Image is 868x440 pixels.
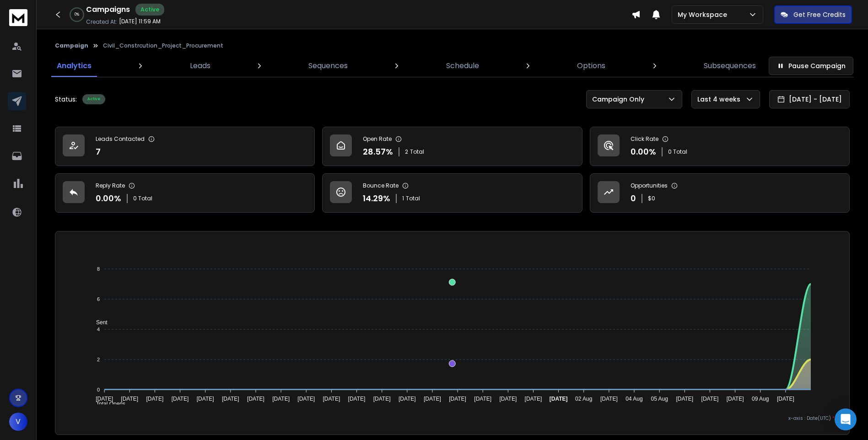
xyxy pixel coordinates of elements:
a: Subsequences [698,55,761,77]
p: Created At: [86,18,117,26]
tspan: [DATE] [676,396,694,402]
tspan: 2 [97,357,100,362]
img: logo [9,9,27,26]
p: $ 0 [648,195,655,202]
tspan: [DATE] [777,396,794,402]
p: Analytics [57,60,92,71]
div: Active [82,94,105,104]
p: My Workspace [678,10,731,19]
button: Campaign [55,42,88,49]
p: 0.00 % [631,145,656,158]
span: 1 [402,195,404,202]
tspan: [DATE] [449,396,466,402]
p: Last 4 weeks [697,95,744,104]
button: [DATE] - [DATE] [769,90,850,108]
tspan: 4 [97,327,100,332]
p: Click Rate [631,135,658,143]
p: Civil_Constrcution_Project_Procurement [103,42,223,49]
p: Campaign Only [592,95,648,104]
tspan: [DATE] [222,396,239,402]
tspan: 05 Aug [651,396,668,402]
p: Get Free Credits [793,10,846,19]
tspan: 0 [97,387,100,392]
button: Get Free Credits [774,5,852,24]
a: Leads Contacted7 [55,127,315,166]
p: [DATE] 11:59 AM [119,18,161,25]
tspan: 6 [97,296,100,302]
p: Bounce Rate [363,182,399,189]
tspan: [DATE] [373,396,391,402]
h1: Campaigns [86,4,130,15]
tspan: [DATE] [525,396,542,402]
tspan: 8 [97,266,100,272]
tspan: [DATE] [424,396,441,402]
tspan: [DATE] [550,396,568,402]
tspan: [DATE] [474,396,491,402]
p: 7 [96,145,101,158]
tspan: [DATE] [121,396,138,402]
tspan: [DATE] [600,396,618,402]
tspan: [DATE] [297,396,315,402]
p: 14.29 % [363,192,390,205]
tspan: [DATE] [323,396,340,402]
p: Status: [55,95,77,104]
tspan: [DATE] [727,396,744,402]
span: 2 [405,148,408,156]
tspan: [DATE] [348,396,366,402]
button: V [9,413,27,431]
p: Leads Contacted [96,135,145,143]
div: Open Intercom Messenger [835,408,857,430]
p: 28.57 % [363,145,393,158]
p: 0.00 % [96,192,121,205]
span: Total [406,195,420,202]
span: Sent [89,319,108,326]
p: Options [577,60,605,71]
p: 0 % [75,12,79,17]
a: Options [571,55,611,77]
a: Opportunities0$0 [590,173,850,213]
tspan: [DATE] [171,396,189,402]
a: Reply Rate0.00%0 Total [55,173,315,213]
p: Schedule [446,60,479,71]
span: Total Opens [89,401,125,407]
a: Sequences [303,55,353,77]
p: Leads [190,60,210,71]
a: Schedule [441,55,485,77]
tspan: [DATE] [96,396,113,402]
tspan: [DATE] [197,396,214,402]
p: Reply Rate [96,182,125,189]
tspan: [DATE] [272,396,290,402]
p: Open Rate [363,135,392,143]
button: Pause Campaign [769,57,853,75]
tspan: 09 Aug [752,396,769,402]
p: 0 [631,192,636,205]
a: Open Rate28.57%2Total [322,127,582,166]
p: Subsequences [704,60,756,71]
tspan: [DATE] [399,396,416,402]
p: Sequences [308,60,348,71]
tspan: [DATE] [701,396,719,402]
a: Click Rate0.00%0 Total [590,127,850,166]
p: 0 Total [668,148,687,156]
p: Opportunities [631,182,668,189]
span: Total [410,148,424,156]
a: Bounce Rate14.29%1Total [322,173,582,213]
tspan: 04 Aug [625,396,642,402]
tspan: [DATE] [146,396,163,402]
p: x-axis : Date(UTC) [70,415,835,422]
p: 0 Total [133,195,152,202]
tspan: [DATE] [499,396,517,402]
tspan: 02 Aug [575,396,592,402]
a: Analytics [51,55,97,77]
div: Active [135,4,164,16]
tspan: [DATE] [247,396,264,402]
a: Leads [184,55,216,77]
